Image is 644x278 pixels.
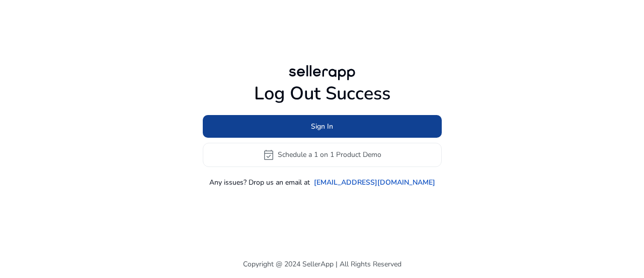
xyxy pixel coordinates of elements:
span: event_available [263,149,275,161]
button: event_availableSchedule a 1 on 1 Product Demo [203,143,442,167]
a: [EMAIL_ADDRESS][DOMAIN_NAME] [314,177,435,188]
button: Sign In [203,115,442,138]
p: Any issues? Drop us an email at [209,177,310,188]
h1: Log Out Success [203,83,442,104]
span: Sign In [311,121,333,132]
